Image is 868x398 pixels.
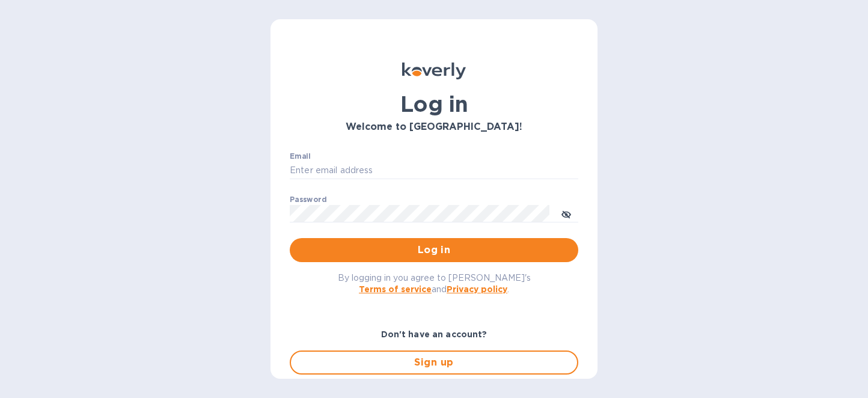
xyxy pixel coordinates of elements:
input: Enter email address [290,162,578,180]
a: Terms of service [359,284,432,294]
label: Email [290,153,311,160]
h1: Log in [290,91,578,117]
b: Don't have an account? [381,329,487,339]
button: Log in [290,238,578,262]
label: Password [290,196,326,203]
span: Log in [299,243,569,257]
span: Sign up [301,355,567,370]
a: Privacy policy [447,284,507,294]
h3: Welcome to [GEOGRAPHIC_DATA]! [290,121,578,133]
img: Koverly [402,63,466,79]
button: Sign up [290,351,578,375]
button: toggle password visibility [554,201,578,225]
span: By logging in you agree to [PERSON_NAME]'s and . [338,273,531,294]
